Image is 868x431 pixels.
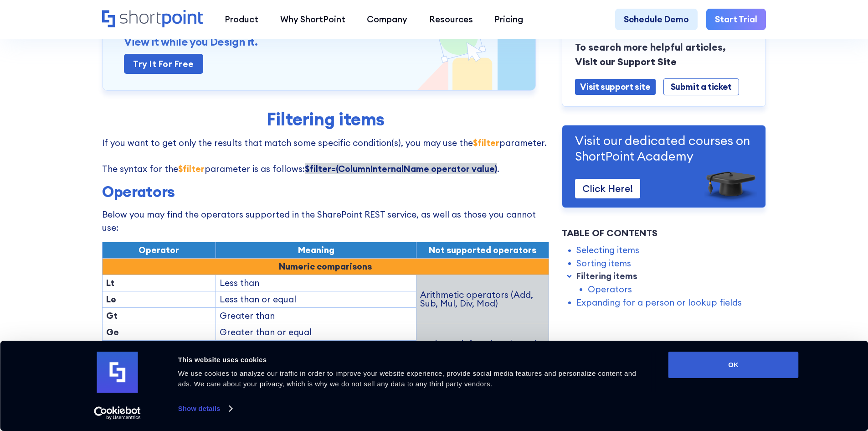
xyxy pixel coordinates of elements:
a: Operators [588,283,632,296]
div: Pricing [494,13,523,26]
a: Usercentrics Cookiebot - opens in a new window [77,406,157,420]
p: Visit our dedicated courses on ShortPoint Academy [575,132,753,164]
strong: $filter=(ColumnInternalName operator value) [305,163,497,174]
td: Basic math functions (round, floor, ceiling) [416,324,549,373]
strong: $filter [473,137,499,148]
a: Pricing [484,9,534,31]
td: Less than or equal [216,291,416,307]
div: Table of Contents [562,226,766,240]
a: Show details [178,402,232,415]
a: Home [102,10,203,29]
div: Widget de chat [704,325,868,431]
div: Company [367,13,407,26]
strong: Lt [106,277,114,288]
iframe: Chat Widget [704,325,868,431]
p: If you want to get only the results that match some specific condition(s), you may use the parame... [102,136,549,176]
span: Operator [139,244,179,255]
span: We use cookies to analyze our traffic in order to improve your website experience, provide social... [178,369,637,388]
a: Click Here! [575,178,640,198]
h3: Operators [102,182,549,201]
td: Arithmetic operators (Add, Sub, Mul, Div, Mod) [416,275,549,324]
a: Start Trial [706,9,766,31]
a: Sorting items [576,256,631,270]
td: Greater than or equal [216,324,416,340]
a: Company [356,9,418,31]
strong: Numeric comparisons [279,261,372,272]
strong: Ge [106,327,119,338]
a: Product [214,9,269,31]
div: Resources [429,13,473,26]
a: Schedule Demo [615,9,698,31]
p: Below you may find the operators supported in the SharePoint REST service, as well as those you c... [102,208,549,234]
button: OK [668,352,799,378]
a: Visit support site [575,78,655,94]
strong: Gt [106,310,118,321]
td: Greater than [216,307,416,324]
a: Try it for free [124,54,203,74]
a: Resources [418,9,484,31]
img: logo [97,352,138,393]
div: Product [225,13,258,26]
a: Submit a ticket [663,78,739,95]
p: To search more helpful articles, Visit our Support Site [575,40,753,69]
a: Filtering items [576,270,637,283]
a: Selecting items [576,244,639,257]
span: Meaning [298,244,334,255]
a: Expanding for a person or lookup fields [576,296,742,309]
h2: Filtering items [154,109,496,129]
strong: $filter [178,163,205,174]
td: Less than [216,275,416,291]
strong: Le [106,294,116,305]
a: Why ShortPoint [269,9,356,31]
span: Not supported operators [429,244,536,255]
div: Why ShortPoint [280,13,345,26]
div: This website uses cookies [178,354,648,365]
